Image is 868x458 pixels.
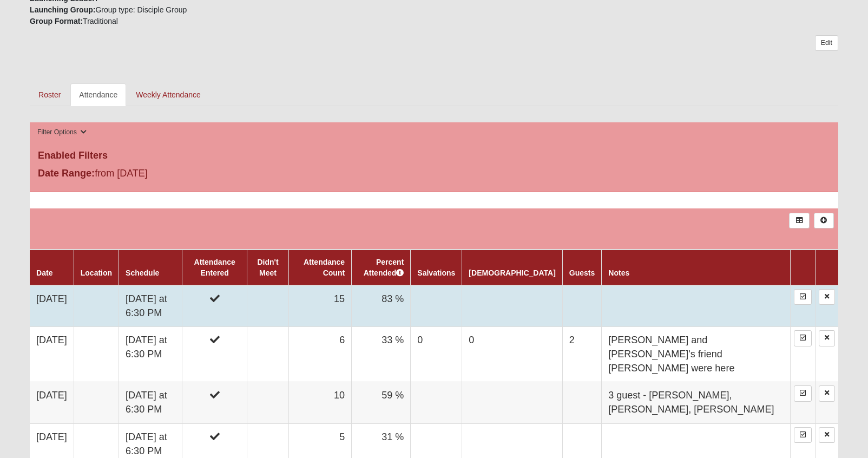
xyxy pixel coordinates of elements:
[119,382,182,423] td: [DATE] at 6:30 PM
[352,285,411,327] td: 83 %
[70,83,126,106] a: Attendance
[30,83,69,106] a: Roster
[30,17,83,25] strong: Group Format:
[288,382,351,423] td: 10
[819,330,835,346] a: Delete
[364,258,404,277] a: Percent Attended
[36,269,52,277] a: Date
[411,250,462,285] th: Salvations
[30,166,299,184] div: from [DATE]
[38,150,830,162] h4: Enabled Filters
[814,213,834,228] a: Alt+N
[815,35,838,51] a: Edit
[30,5,95,14] strong: Launching Group:
[819,427,835,443] a: Delete
[411,327,462,382] td: 0
[126,269,159,277] a: Schedule
[462,327,562,382] td: 0
[608,269,629,277] a: Notes
[794,385,812,401] a: Enter Attendance
[819,289,835,305] a: Delete
[562,250,601,285] th: Guests
[602,382,791,423] td: 3 guest - [PERSON_NAME], [PERSON_NAME], [PERSON_NAME]
[288,327,351,382] td: 6
[119,327,182,382] td: [DATE] at 6:30 PM
[30,382,74,423] td: [DATE]
[352,327,411,382] td: 33 %
[30,285,74,327] td: [DATE]
[789,213,809,228] a: Export to Excel
[119,285,182,327] td: [DATE] at 6:30 PM
[819,385,835,401] a: Delete
[562,327,601,382] td: 2
[304,258,345,277] a: Attendance Count
[352,382,411,423] td: 59 %
[127,83,209,106] a: Weekly Attendance
[30,327,74,382] td: [DATE]
[794,289,812,305] a: Enter Attendance
[258,258,279,277] a: Didn't Meet
[38,166,95,181] label: Date Range:
[794,330,812,346] a: Enter Attendance
[794,427,812,443] a: Enter Attendance
[462,250,562,285] th: [DEMOGRAPHIC_DATA]
[194,258,235,277] a: Attendance Entered
[81,269,112,277] a: Location
[288,285,351,327] td: 15
[602,327,791,382] td: [PERSON_NAME] and [PERSON_NAME]'s friend [PERSON_NAME] were here
[34,127,90,138] button: Filter Options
